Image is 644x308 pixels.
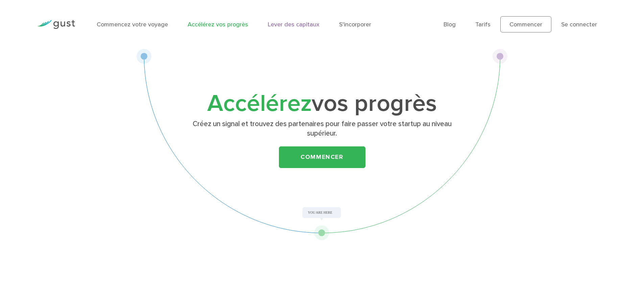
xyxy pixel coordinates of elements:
[279,146,365,168] a: Commencer
[301,153,343,161] font: Commencer
[500,16,551,32] a: Commencer
[444,21,456,28] a: Blog
[188,21,248,28] a: Accélérez vos progrès
[312,89,437,118] font: vos progrès
[475,21,491,28] a: Tarifs
[509,21,542,28] font: Commencer
[207,89,312,118] font: Accélérez
[561,21,597,28] a: Se connecter
[97,21,168,28] a: Commencez votre voyage
[268,21,319,28] a: Lever des capitaux
[193,120,452,138] font: Créez un signal et trouvez des partenaires pour faire passer votre startup au niveau supérieur.
[339,21,371,28] a: S'incorporer
[37,20,75,29] img: Logo Gust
